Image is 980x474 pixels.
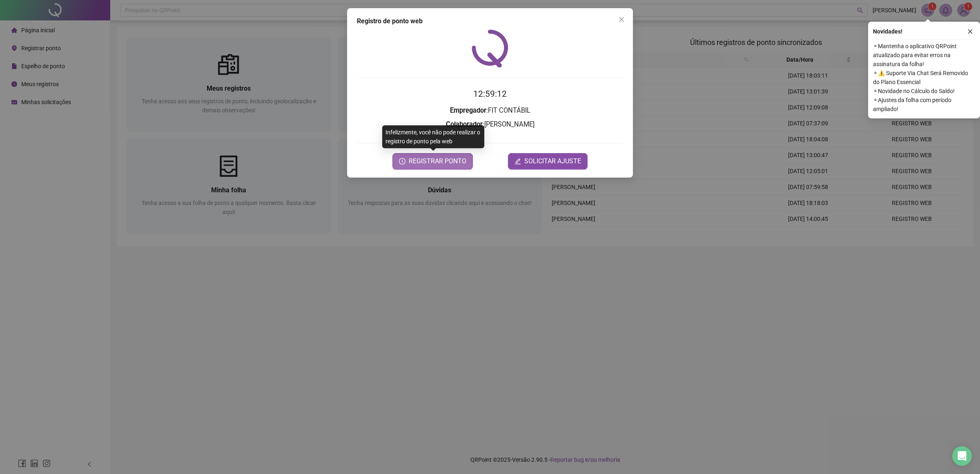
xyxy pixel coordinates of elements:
[618,16,625,23] span: close
[873,96,975,113] span: ⚬ Ajustes da folha com período ampliado!
[399,158,405,165] span: clock-circle
[446,120,483,128] strong: Colaborador
[873,87,975,96] span: ⚬ Novidade no Cálculo do Saldo!
[450,107,486,114] strong: Empregador
[472,29,508,67] img: QRPoint
[615,13,628,26] button: Close
[514,158,521,165] span: edit
[873,42,975,69] span: ⚬ Mantenha o aplicativo QRPoint atualizado para evitar erros na assinatura da folha!
[873,27,902,36] span: Novidades !
[473,89,507,99] time: 12:59:12
[357,105,623,116] h3: : FIT CONTÁBIL
[873,69,975,87] span: ⚬ ⚠️ Suporte Via Chat Será Removido do Plano Essencial
[392,153,473,169] button: REGISTRAR PONTO
[524,156,581,166] span: SOLICITAR AJUSTE
[409,156,466,166] span: REGISTRAR PONTO
[382,125,484,148] div: Infelizmente, você não pode realizar o registro de ponto pela web
[967,29,973,34] span: close
[357,119,623,130] h3: : [PERSON_NAME]
[357,16,623,26] div: Registro de ponto web
[952,446,972,466] div: Open Intercom Messenger
[508,153,588,169] button: editSOLICITAR AJUSTE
